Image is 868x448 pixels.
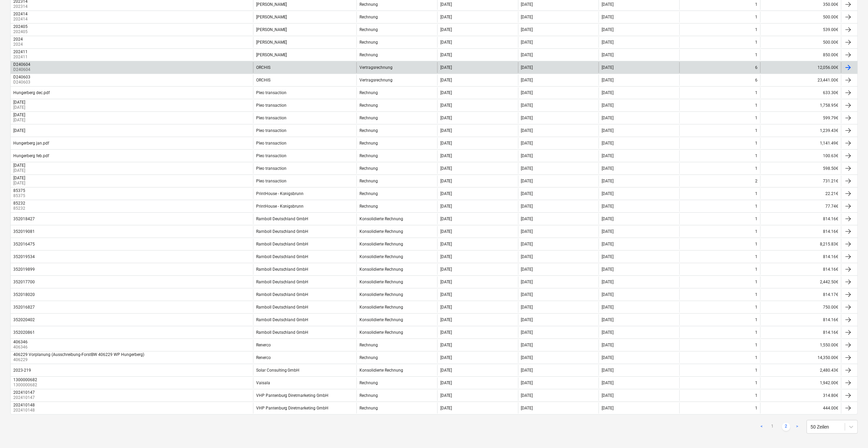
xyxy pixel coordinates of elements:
[521,330,533,335] div: [DATE]
[13,305,35,310] div: 352016827
[521,2,533,7] div: [DATE]
[440,317,452,322] div: [DATE]
[440,103,452,108] div: [DATE]
[440,27,452,32] div: [DATE]
[755,15,757,19] div: 1
[440,2,452,7] div: [DATE]
[755,53,757,57] div: 1
[782,423,790,431] a: Page 2 is your current page
[521,141,533,146] div: [DATE]
[760,226,841,237] div: 814.16€
[256,78,270,83] div: ORCHIS
[440,128,452,133] div: [DATE]
[440,355,452,360] div: [DATE]
[602,242,614,247] div: [DATE]
[755,330,757,335] div: 1
[521,317,533,322] div: [DATE]
[602,330,614,335] div: [DATE]
[521,166,533,171] div: [DATE]
[13,67,32,73] p: D240604
[602,191,614,196] div: [DATE]
[602,128,614,133] div: [DATE]
[256,40,287,45] div: [PERSON_NAME]
[521,128,533,133] div: [DATE]
[521,267,533,272] div: [DATE]
[359,179,378,183] div: Rechnung
[440,90,452,95] div: [DATE]
[760,176,841,186] div: 731.21€
[440,204,452,209] div: [DATE]
[256,53,287,57] div: [PERSON_NAME]
[760,352,841,363] div: 14,350.00€
[256,393,329,398] div: VHP Pantenburg Diretmarketing GmbH
[760,251,841,262] div: 814.16€
[755,380,757,385] div: 1
[760,340,841,350] div: 1,550.00€
[440,380,452,385] div: [DATE]
[755,90,757,95] div: 1
[760,62,841,73] div: 12,056.00€
[602,53,614,57] div: [DATE]
[440,280,452,284] div: [DATE]
[359,254,403,259] div: Konsolidierte Rechnung
[755,191,757,196] div: 1
[359,317,403,322] div: Konsolidierte Rechnung
[256,90,286,95] div: Pleo transaction
[13,216,35,221] div: 352018427
[13,206,27,211] p: 85232
[602,380,614,385] div: [DATE]
[256,27,287,32] div: [PERSON_NAME]
[440,242,452,247] div: [DATE]
[440,267,452,272] div: [DATE]
[602,292,614,297] div: [DATE]
[13,377,37,382] div: 1300000682
[359,305,403,310] div: Konsolidierte Rechnung
[256,204,304,209] div: PrintHouse - Konigsbrunn
[602,90,614,95] div: [DATE]
[760,87,841,98] div: 633.30€
[760,49,841,60] div: 850.00€
[760,12,841,23] div: 500.00€
[256,305,309,310] div: Ramboll Deutschland GmbH
[755,2,757,7] div: 1
[359,216,403,221] div: Konsolidierte Rechnung
[440,166,452,171] div: [DATE]
[359,368,403,373] div: Konsolidierte Rechnung
[359,153,378,158] div: Rechnung
[793,423,801,431] a: Next page
[760,75,841,86] div: 23,441.00€
[521,406,533,410] div: [DATE]
[755,128,757,133] div: 1
[13,407,36,413] p: 202410148
[13,357,146,363] p: 406229
[13,352,144,357] div: 406229 Vorplanung (Ausschreibung-ForstBW 406229 WP Hungerberg)
[521,27,533,32] div: [DATE]
[13,12,28,16] div: 202414
[359,27,378,32] div: Rechnung
[256,254,309,259] div: Ramboll Deutschland GmbH
[760,377,841,388] div: 1,942.00€
[256,242,309,247] div: Ramboll Deutschland GmbH
[359,40,378,45] div: Rechnung
[359,116,378,120] div: Rechnung
[521,40,533,45] div: [DATE]
[521,229,533,234] div: [DATE]
[755,406,757,410] div: 1
[521,305,533,310] div: [DATE]
[521,393,533,398] div: [DATE]
[359,242,403,247] div: Konsolidierte Rechnung
[256,2,287,7] div: [PERSON_NAME]
[359,355,378,360] div: Rechnung
[13,24,28,29] div: 202405
[755,355,757,360] div: 1
[521,242,533,247] div: [DATE]
[521,216,533,221] div: [DATE]
[602,343,614,347] div: [DATE]
[521,292,533,297] div: [DATE]
[521,380,533,385] div: [DATE]
[13,16,29,22] p: 202414
[13,201,25,206] div: 85232
[13,37,23,42] div: 2024
[602,267,614,272] div: [DATE]
[760,188,841,199] div: 22.21€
